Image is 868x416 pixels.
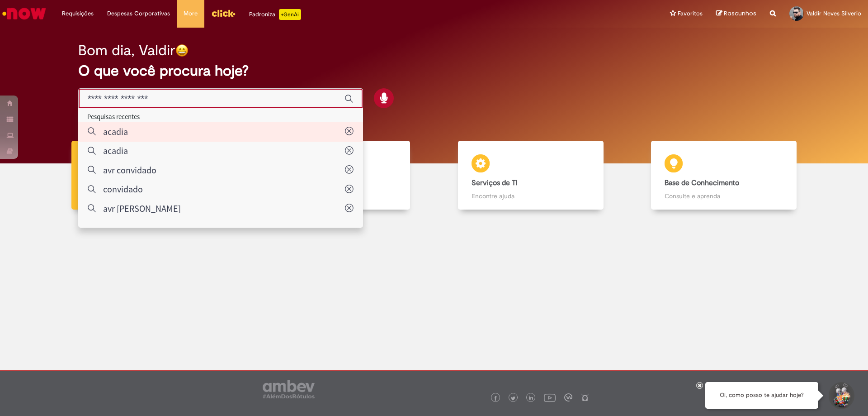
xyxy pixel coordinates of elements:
[827,382,854,409] button: Iniciar Conversa de Suporte
[716,10,756,18] a: Rascunhos
[472,191,590,201] p: Encontre ajuda
[47,141,241,210] a: Tirar dúvidas Tirar dúvidas com Lupi Assist e Gen Ai
[544,392,556,403] img: logo_footer_youtube.png
[175,44,189,57] img: happy-face.png
[107,9,170,18] span: Despesas Corporativas
[724,9,756,18] span: Rascunhos
[678,9,703,18] span: Favoritos
[493,396,498,401] img: logo_footer_facebook.png
[1,5,47,23] img: ServiceNow
[434,141,627,210] a: Serviços de TI Encontre ajuda
[665,178,739,187] b: Base de Conhecimento
[511,396,515,401] img: logo_footer_twitter.png
[665,191,783,201] p: Consulte e aprenda
[184,9,198,18] span: More
[581,393,589,402] img: logo_footer_naosei.png
[263,380,315,398] img: logo_footer_ambev_rotulo_gray.png
[529,396,533,401] img: logo_footer_linkedin.png
[78,63,790,79] h2: O que você procura hoje?
[78,43,175,58] h2: Bom dia, Valdir
[627,141,821,210] a: Base de Conhecimento Consulte e aprenda
[279,9,301,20] p: +GenAi
[249,9,301,20] div: Padroniza
[564,393,572,402] img: logo_footer_workplace.png
[211,6,236,20] img: click_logo_yellow_360x200.png
[705,382,818,409] div: Oi, como posso te ajudar hoje?
[62,9,94,18] span: Requisições
[472,178,518,187] b: Serviços de TI
[807,10,861,17] span: Valdir Neves Silverio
